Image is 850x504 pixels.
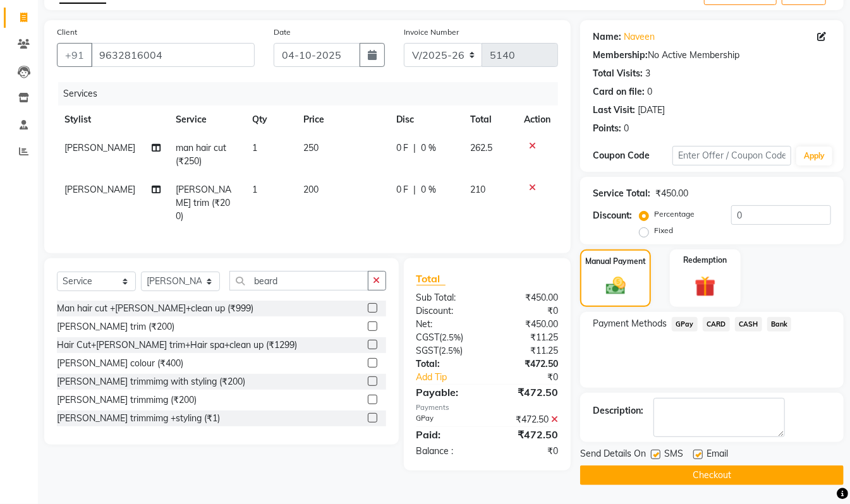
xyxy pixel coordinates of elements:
[422,183,437,196] span: 0 %
[407,357,487,371] div: Total:
[57,320,174,333] div: [PERSON_NAME] trim (₹200)
[516,105,558,134] th: Action
[487,357,568,371] div: ₹472.50
[416,402,559,413] div: Payments
[252,142,257,153] span: 1
[274,27,291,38] label: Date
[593,209,632,222] div: Discount:
[593,149,672,162] div: Coupon Code
[407,318,487,331] div: Net:
[64,142,135,153] span: [PERSON_NAME]
[688,273,722,299] img: _gift.svg
[487,427,568,442] div: ₹472.50
[593,49,648,62] div: Membership:
[600,275,632,297] img: _cash.svg
[389,105,463,134] th: Disc
[407,344,487,357] div: ( )
[57,302,253,315] div: Man hair cut +[PERSON_NAME]+clean up (₹999)
[703,317,730,332] span: CARD
[422,141,437,155] span: 0 %
[396,183,409,196] span: 0 F
[296,105,389,134] th: Price
[64,184,135,195] span: [PERSON_NAME]
[593,49,831,62] div: No Active Membership
[407,427,487,442] div: Paid:
[57,43,92,67] button: +91
[593,67,643,80] div: Total Visits:
[593,122,621,135] div: Points:
[245,105,296,134] th: Qty
[303,142,319,153] span: 250
[407,291,487,304] div: Sub Total:
[407,331,487,344] div: ( )
[57,393,197,407] div: [PERSON_NAME] trimmimg (₹200)
[638,104,665,117] div: [DATE]
[168,105,245,134] th: Service
[593,404,643,417] div: Description:
[767,317,792,332] span: Bank
[407,371,501,384] a: Add Tip
[672,146,791,165] input: Enter Offer / Coupon Code
[796,147,832,165] button: Apply
[396,141,409,155] span: 0 F
[176,142,226,167] span: man hair cut (₹250)
[624,30,655,44] a: Naveen
[487,291,568,304] div: ₹450.00
[471,142,493,153] span: 262.5
[57,412,220,425] div: [PERSON_NAME] trimmimg +styling (₹1)
[501,371,568,384] div: ₹0
[647,85,652,99] div: 0
[442,345,461,356] span: 2.5%
[585,256,646,267] label: Manual Payment
[57,339,297,352] div: Hair Cut+[PERSON_NAME] trim+Hair spa+clean up (₹1299)
[580,447,646,463] span: Send Details On
[57,375,245,388] div: [PERSON_NAME] trimmimg with styling (₹200)
[683,255,727,266] label: Redemption
[487,385,568,400] div: ₹472.50
[655,187,688,200] div: ₹450.00
[487,318,568,331] div: ₹450.00
[487,413,568,426] div: ₹472.50
[654,208,695,220] label: Percentage
[593,30,621,44] div: Name:
[414,183,416,196] span: |
[303,184,319,195] span: 200
[593,104,635,117] div: Last Visit:
[593,317,667,330] span: Payment Methods
[416,345,439,356] span: SGST
[414,141,416,155] span: |
[407,445,487,458] div: Balance :
[57,357,183,370] div: [PERSON_NAME] colour (₹400)
[593,85,645,99] div: Card on file:
[404,27,459,38] label: Invoice Number
[176,184,231,222] span: [PERSON_NAME] trim (₹200)
[91,43,255,67] input: Search by Name/Mobile/Email/Code
[593,187,650,200] div: Service Total:
[735,317,762,332] span: CASH
[664,447,683,463] span: SMS
[487,445,568,458] div: ₹0
[407,413,487,426] div: GPay
[416,272,446,285] span: Total
[487,344,568,357] div: ₹11.25
[707,447,728,463] span: Email
[580,465,844,485] button: Checkout
[252,184,257,195] span: 1
[229,271,368,291] input: Search or Scan
[487,304,568,318] div: ₹0
[57,27,77,38] label: Client
[407,304,487,318] div: Discount:
[654,225,673,236] label: Fixed
[416,332,440,343] span: CGST
[487,331,568,344] div: ₹11.25
[442,332,461,342] span: 2.5%
[624,122,629,135] div: 0
[463,105,517,134] th: Total
[407,385,487,400] div: Payable:
[672,317,698,332] span: GPay
[57,105,168,134] th: Stylist
[471,184,486,195] span: 210
[645,67,650,80] div: 3
[58,82,568,105] div: Services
